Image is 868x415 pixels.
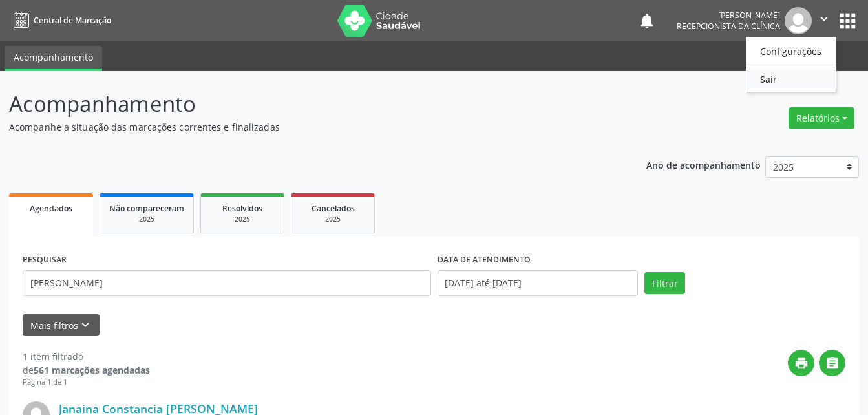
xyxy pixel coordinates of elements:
strong: 561 marcações agendadas [34,364,150,376]
div: 2025 [109,215,184,224]
span: Resolvidos [222,203,262,214]
button:  [819,350,845,376]
div: 1 item filtrado [23,350,150,363]
i:  [817,12,831,26]
button: apps [836,10,859,32]
p: Acompanhamento [9,88,604,120]
button: Filtrar [644,272,685,294]
div: [PERSON_NAME] [677,10,780,21]
p: Ano de acompanhamento [646,156,761,173]
button: notifications [638,12,656,30]
label: DATA DE ATENDIMENTO [438,250,531,270]
div: de [23,363,150,377]
i:  [825,356,840,370]
a: Sair [746,70,836,88]
div: 2025 [210,215,275,224]
span: Agendados [30,203,72,214]
div: Página 1 de 1 [23,377,150,388]
label: PESQUISAR [23,250,67,270]
button: Relatórios [789,107,854,129]
button: Mais filtroskeyboard_arrow_down [23,314,100,337]
button:  [812,7,836,34]
input: Selecione um intervalo [438,270,639,296]
i: keyboard_arrow_down [78,318,92,332]
img: img [785,7,812,34]
a: Configurações [746,42,836,60]
ul:  [746,37,836,93]
input: Nome, CNS [23,270,431,296]
div: 2025 [301,215,365,224]
button: print [788,350,814,376]
a: Central de Marcação [9,10,111,31]
i: print [794,356,809,370]
span: Central de Marcação [34,15,111,26]
p: Acompanhe a situação das marcações correntes e finalizadas [9,120,604,134]
span: Recepcionista da clínica [677,21,780,32]
span: Cancelados [312,203,355,214]
a: Acompanhamento [5,46,102,71]
span: Não compareceram [109,203,184,214]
